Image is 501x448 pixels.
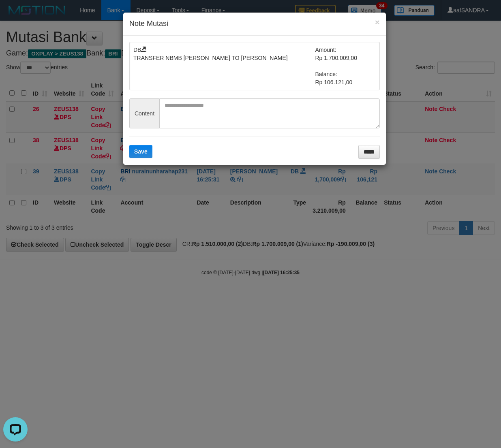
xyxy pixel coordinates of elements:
td: DB TRANSFER NBMB [PERSON_NAME] TO [PERSON_NAME] [133,46,315,86]
td: Amount: Rp 1.700.009,00 Balance: Rp 106.121,00 [315,46,376,86]
span: Save [134,148,148,155]
span: Content [129,98,159,128]
button: × [375,18,380,26]
button: Save [129,145,152,158]
h4: Note Mutasi [129,19,380,29]
button: Open LiveChat chat widget [3,3,28,28]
